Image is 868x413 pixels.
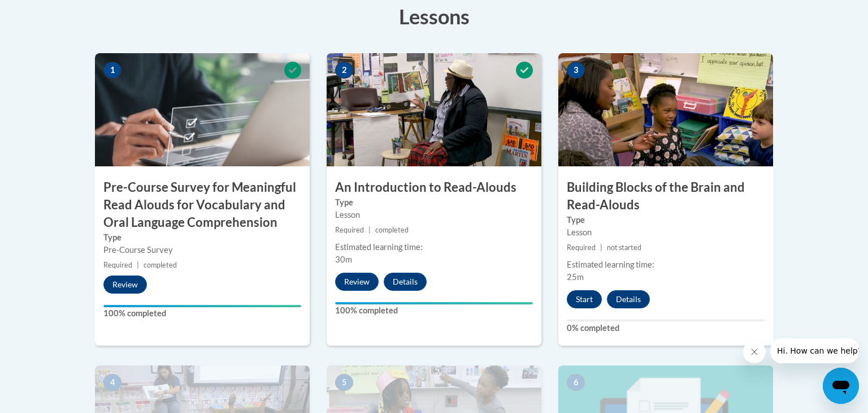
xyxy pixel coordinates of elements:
img: Course Image [95,53,310,166]
button: Details [607,290,650,308]
img: Course Image [558,53,773,166]
label: 100% completed [335,304,533,317]
h3: Pre-Course Survey for Meaningful Read Alouds for Vocabulary and Oral Language Comprehension [95,179,310,231]
div: Estimated learning time: [567,259,765,271]
div: Your progress [335,302,533,304]
div: Pre-Course Survey [103,244,301,256]
span: 1 [103,62,121,79]
h3: Building Blocks of the Brain and Read-Alouds [558,179,773,214]
label: 100% completed [103,307,301,320]
span: 25m [567,272,584,282]
img: Course Image [327,53,541,166]
label: 0% completed [567,322,765,334]
div: Your progress [103,305,301,307]
span: not started [607,243,641,252]
span: 3 [567,62,585,79]
label: Type [335,196,533,209]
div: Estimated learning time: [335,241,533,253]
h3: An Introduction to Read-Alouds [327,179,541,196]
iframe: Message from company [770,338,859,363]
button: Details [384,273,427,291]
label: Type [103,231,301,244]
span: | [600,243,602,252]
span: Required [103,261,132,269]
span: | [368,226,371,234]
button: Start [567,290,602,308]
span: 4 [103,374,121,391]
iframe: Button to launch messaging window [823,368,859,404]
button: Review [335,273,379,291]
div: Lesson [567,226,765,239]
span: | [137,261,139,269]
span: 2 [335,62,353,79]
div: Lesson [335,209,533,221]
span: completed [144,261,177,269]
span: 30m [335,255,352,264]
span: 6 [567,374,585,391]
span: completed [375,226,409,234]
iframe: Close message [743,341,766,363]
span: Required [335,226,364,234]
h3: Lessons [95,2,773,31]
button: Review [103,276,147,294]
span: 5 [335,374,353,391]
span: Required [567,243,596,252]
span: Hi. How can we help? [7,8,92,17]
label: Type [567,214,765,226]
